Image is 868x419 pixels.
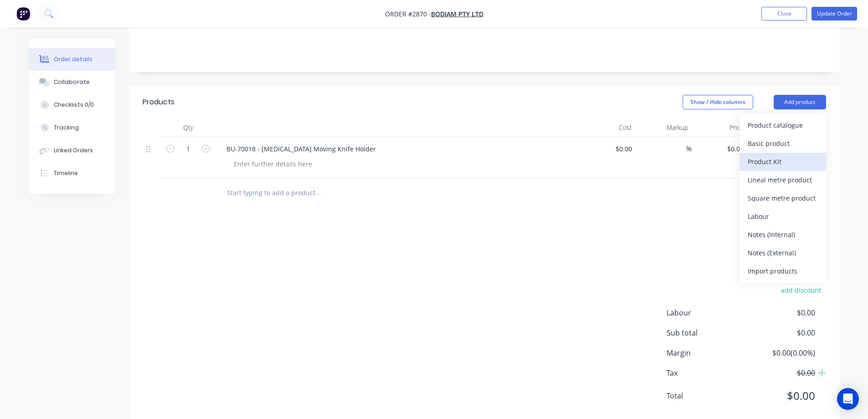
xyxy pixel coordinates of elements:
button: Notes (Internal) [740,226,826,244]
div: Collaborate [54,78,90,86]
div: Linked Orders [54,146,93,155]
span: Margin [667,347,748,358]
button: Lineal metre product [740,171,826,189]
div: Labour [748,210,818,223]
img: Factory [16,7,30,21]
input: Start typing to add a product... [226,184,409,202]
div: Markup [636,119,692,137]
div: Qty [161,119,216,137]
span: Sub total [667,327,748,338]
span: $0.00 ( 0.00 %) [747,347,815,358]
button: Product catalogue [740,116,826,134]
div: Open Intercom Messenger [837,388,859,410]
div: Square metre product [748,191,818,205]
span: Order #2870 - [385,10,431,18]
span: Tax [667,367,748,378]
span: $0.00 [747,327,815,338]
button: Tracking [29,116,115,139]
span: $0.00 [747,307,815,318]
button: Product Kit [740,153,826,171]
button: Order details [29,48,115,71]
div: Basic product [748,137,818,150]
button: Basic product [740,134,826,153]
button: Import products [740,262,826,280]
button: Show / Hide columns [683,95,753,109]
a: BODIAM Pty Ltd [431,10,483,18]
div: Product Kit [748,155,818,168]
button: Labour [740,207,826,226]
button: Checklists 0/0 [29,93,115,116]
button: Close [761,7,807,21]
button: Square metre product [740,189,826,207]
button: Notes (External) [740,244,826,262]
div: Price [692,119,748,137]
span: Total [667,390,748,401]
div: Checklists 0/0 [54,101,94,109]
span: $0.00 [747,367,815,378]
button: add discount [776,284,826,296]
button: Add product [774,95,826,109]
div: Import products [748,264,818,278]
div: Products [143,97,175,108]
button: Timeline [29,162,115,185]
div: Timeline [54,169,78,177]
div: Tracking [54,124,79,132]
div: Lineal metre product [748,173,818,186]
div: Notes (External) [748,246,818,259]
button: Linked Orders [29,139,115,162]
div: Notes (Internal) [748,228,818,241]
span: % [686,144,692,154]
button: Collaborate [29,71,115,93]
button: Update Order [812,7,857,21]
div: Order details [54,55,92,63]
span: Labour [667,307,748,318]
span: $0.00 [747,388,815,404]
div: BU-70018 - [MEDICAL_DATA] Moving Knife Holder [219,142,383,155]
div: Cost [580,119,636,137]
div: Product catalogue [748,119,818,132]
